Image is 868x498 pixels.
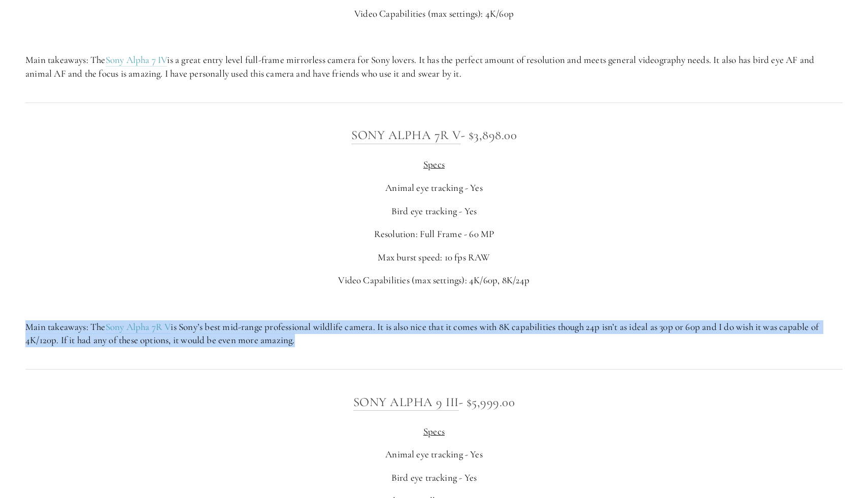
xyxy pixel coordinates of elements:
[25,125,843,145] h3: - $3,898.00
[423,425,445,437] span: Specs
[25,53,843,80] p: Main takeaways: The is a great entry level full-frame mirrorless camera for Sony lovers. It has t...
[351,127,461,144] a: Sony Alpha 7R V
[25,392,843,412] h3: - $5,999.00
[25,251,843,264] p: Max burst speed: 10 fps RAW
[25,274,843,287] p: Video Capabilities (max settings): 4K/60p, 8K/24p
[25,471,843,485] p: Bird eye tracking - Yes
[25,448,843,461] p: Animal eye tracking - Yes
[25,7,843,21] p: Video Capabilities (max settings): 4K/60p
[423,158,445,170] span: Specs
[25,320,843,347] p: Main takeaways: The is Sony’s best mid-range professional wildlife camera. It is also nice that i...
[106,321,171,334] a: Sony Alpha 7R V
[25,181,843,195] p: Animal eye tracking - Yes
[106,54,168,67] a: Sony Alpha 7 IV
[353,394,459,411] a: Sony Alpha 9 III
[25,227,843,241] p: Resolution: Full Frame - 60 MP
[25,205,843,218] p: Bird eye tracking - Yes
